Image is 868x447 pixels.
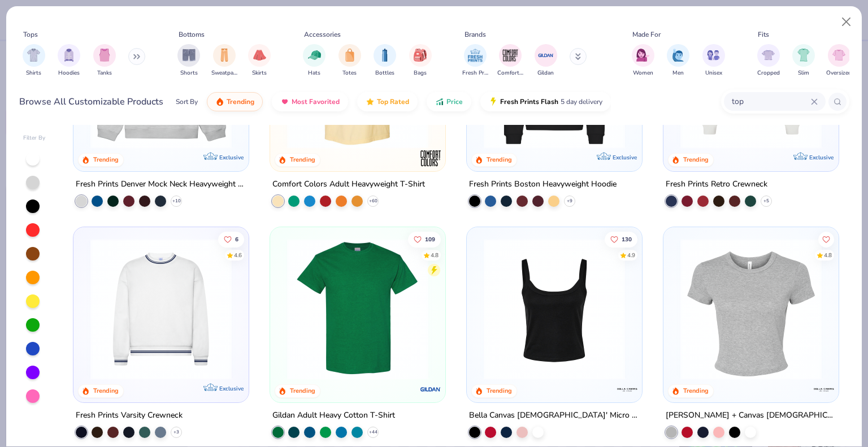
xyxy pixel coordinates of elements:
[636,49,649,62] img: Women Image
[627,251,635,259] div: 4.9
[502,47,519,64] img: Comfort Colors Image
[369,198,377,205] span: + 60
[675,238,827,380] img: aa15adeb-cc10-480b-b531-6e6e449d5067
[469,409,640,423] div: Bella Canvas [DEMOGRAPHIC_DATA]' Micro Ribbed Scoop Tank
[177,44,200,77] button: filter button
[419,378,442,401] img: Gildan logo
[672,49,684,62] img: Men Image
[375,69,394,77] span: Bottles
[408,231,441,247] button: Like
[631,238,783,380] img: 80dc4ece-0e65-4f15-94a6-2a872a258fbd
[272,177,425,192] div: Comfort Colors Adult Heavyweight T-Shirt
[409,44,432,77] button: filter button
[304,29,341,40] div: Accessories
[280,97,289,106] img: most_fav.gif
[218,49,231,62] img: Sweatpants Image
[561,96,602,109] span: 5 day delivery
[462,69,488,77] span: Fresh Prints
[632,44,654,77] button: filter button
[826,44,852,77] div: filter for Oversized
[248,44,271,77] div: filter for Skirts
[632,29,661,40] div: Made For
[763,198,769,205] span: + 5
[500,97,558,106] span: Fresh Prints Flash
[757,44,780,77] div: filter for Cropped
[427,92,471,111] button: Price
[76,177,246,192] div: Fresh Prints Denver Mock Neck Heavyweight Sweatshirt
[303,44,325,77] button: filter button
[497,44,523,77] div: filter for Comfort Colors
[757,69,780,77] span: Cropped
[497,69,523,77] span: Comfort Colors
[93,44,116,77] button: filter button
[211,69,237,77] span: Sweatpants
[281,238,434,380] img: db319196-8705-402d-8b46-62aaa07ed94f
[446,97,463,106] span: Price
[173,429,179,436] span: + 3
[792,44,815,77] button: filter button
[666,409,836,423] div: [PERSON_NAME] + Canvas [DEMOGRAPHIC_DATA]' Micro Ribbed Baby Tee
[792,44,815,77] div: filter for Slim
[462,44,488,77] button: filter button
[211,44,237,77] div: filter for Sweatpants
[374,44,396,77] div: filter for Bottles
[180,69,198,77] span: Shorts
[219,385,244,392] span: Exclusive
[616,378,639,401] img: Bella + Canvas logo
[93,44,116,77] div: filter for Tanks
[537,47,554,64] img: Gildan Image
[172,198,181,205] span: + 10
[605,231,637,247] button: Like
[252,69,267,77] span: Skirts
[308,69,320,77] span: Hats
[97,69,112,77] span: Tanks
[465,29,486,40] div: Brands
[758,29,769,40] div: Fits
[303,44,325,77] div: filter for Hats
[478,238,631,380] img: 8af284bf-0d00-45ea-9003-ce4b9a3194ad
[535,44,557,77] button: filter button
[292,97,340,106] span: Most Favorited
[26,69,41,77] span: Shirts
[342,69,357,77] span: Totes
[836,11,857,33] button: Close
[85,238,237,380] img: 4d4398e1-a86f-4e3e-85fd-b9623566810e
[338,44,361,77] button: filter button
[211,44,237,77] button: filter button
[826,69,852,77] span: Oversized
[215,97,224,106] img: trending.gif
[414,49,426,62] img: Bags Image
[666,177,767,192] div: Fresh Prints Retro Crewneck
[23,44,45,77] button: filter button
[177,44,200,77] div: filter for Shorts
[798,69,809,77] span: Slim
[797,49,810,62] img: Slim Image
[183,49,196,62] img: Shorts Image
[227,97,254,106] span: Trending
[76,409,183,423] div: Fresh Prints Varsity Crewneck
[632,44,654,77] div: filter for Women
[308,49,321,62] img: Hats Image
[489,97,498,106] img: flash.gif
[63,49,75,62] img: Hoodies Image
[58,69,80,77] span: Hoodies
[379,49,391,62] img: Bottles Image
[469,177,617,192] div: Fresh Prints Boston Heavyweight Hoodie
[672,69,684,77] span: Men
[58,44,80,77] button: filter button
[707,49,720,62] img: Unisex Image
[272,92,348,111] button: Most Favorited
[622,236,632,242] span: 130
[731,95,811,108] input: Try "T-Shirt"
[409,44,432,77] div: filter for Bags
[414,69,427,77] span: Bags
[235,251,242,259] div: 4.6
[826,44,852,77] button: filter button
[236,236,239,242] span: 6
[567,198,572,205] span: + 9
[667,44,689,77] div: filter for Men
[762,49,775,62] img: Cropped Image
[219,154,244,161] span: Exclusive
[207,92,263,111] button: Trending
[272,409,395,423] div: Gildan Adult Heavy Cotton T-Shirt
